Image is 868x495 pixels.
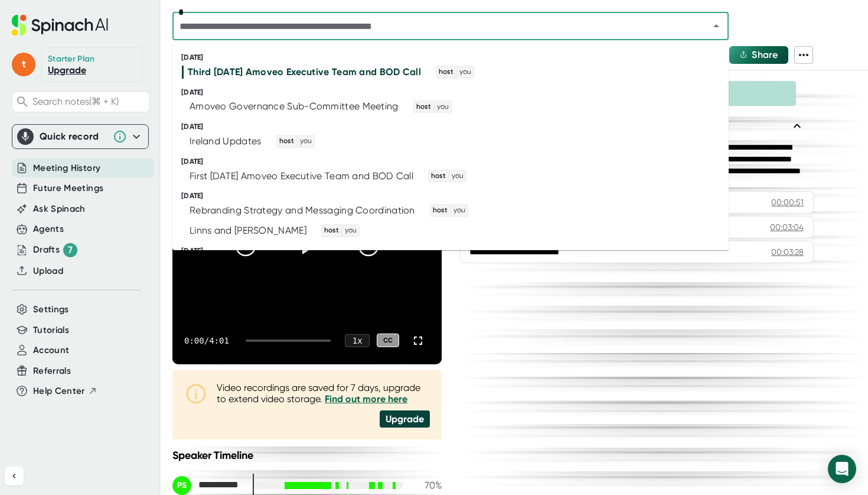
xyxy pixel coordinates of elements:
span: host [437,67,455,77]
span: you [343,225,358,236]
div: 7 [63,243,77,257]
div: Third [DATE] Amoveo Executive Team and BOD Call [188,66,421,78]
div: Quick record [17,125,143,148]
button: Close [708,18,725,34]
div: Video recordings are saved for 7 days, upgrade to extend video storage. [217,382,430,405]
button: Referrals [33,364,71,378]
button: Account [33,344,69,357]
span: you [458,67,473,77]
button: Collapse sidebar [5,467,24,486]
div: [DATE] [181,192,729,200]
div: Rebranding Strategy and Messaging Coordination [190,205,415,216]
button: Share [729,46,788,64]
button: Drafts 7 [33,243,77,257]
div: 00:03:28 [771,246,804,258]
button: Agents [33,222,64,236]
div: 0:00 / 4:01 [184,336,231,345]
div: Drafts [33,243,77,257]
span: Search notes (⌘ + K) [32,96,146,107]
div: [DATE] [181,157,729,166]
span: t [12,53,35,76]
button: Upload [33,264,63,278]
span: you [435,102,451,112]
a: Find out more here [325,393,407,405]
button: Meeting History [33,161,100,175]
div: Speaker Timeline [172,449,442,462]
div: Starter Plan [48,54,95,64]
div: 1 x [345,334,370,347]
div: Quick record [40,131,107,143]
div: [DATE] [181,53,729,62]
button: Ask Spinach [33,202,86,216]
div: PS [172,476,191,495]
div: [DATE] [181,88,729,97]
span: host [278,136,296,147]
div: 00:03:04 [770,221,804,233]
div: CC [377,334,399,347]
div: First [DATE] Amoveo Executive Team and BOD Call [190,170,413,182]
div: Paul Seyler [172,476,243,495]
div: [DATE] [181,247,729,255]
span: you [298,136,314,147]
button: Help Center [33,384,97,398]
a: Upgrade [48,64,86,76]
button: Settings [33,303,69,316]
span: host [322,225,341,236]
div: Amoveo Governance Sub-Committee Meeting [190,101,399,112]
div: Linns and [PERSON_NAME] [190,225,306,237]
div: 00:00:51 [771,196,804,208]
div: Open Intercom Messenger [828,455,856,483]
span: host [429,171,448,182]
div: [DATE] [181,122,729,131]
span: Help Center [33,384,85,398]
span: Share [752,49,778,60]
div: Ireland Updates [190,135,262,147]
button: Tutorials [33,323,69,337]
span: you [450,171,465,182]
div: Upgrade [380,410,430,428]
button: Future Meetings [33,182,103,195]
span: host [415,102,433,112]
span: host [431,205,449,216]
div: 70 % [412,480,442,491]
span: you [452,205,467,216]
